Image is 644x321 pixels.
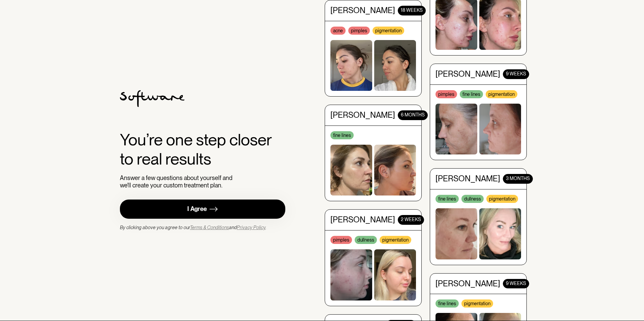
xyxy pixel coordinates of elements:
div: 3 MONTHS [503,173,533,183]
div: By clicking above you agree to our and . [120,224,266,231]
div: dullness [355,235,377,243]
div: fine lines [436,194,459,202]
div: pigmentation [486,194,518,202]
div: [PERSON_NAME] [436,173,500,183]
div: pigmentation [373,26,404,34]
div: [PERSON_NAME] [436,278,500,287]
a: Terms & Conditions [190,225,229,230]
div: fine lines [460,89,483,97]
div: 9 WEEKS [503,278,529,287]
div: [PERSON_NAME] [436,68,500,78]
div: [PERSON_NAME] [330,5,395,14]
div: pimples [348,26,370,34]
div: 6 months [398,109,428,119]
div: 2 WEEKS [398,214,424,224]
div: pigmentation [486,89,517,97]
div: pigmentation [461,298,493,307]
div: dullness [461,194,484,202]
div: I Agree [187,205,207,213]
div: fine lines [436,298,459,307]
div: pigmentation [380,235,411,243]
div: 18 WEEKS [398,5,426,14]
div: acne [330,26,346,34]
a: I Agree [120,200,285,219]
div: [PERSON_NAME] [330,214,395,224]
div: fine lines [330,130,354,138]
div: pimples [330,235,352,243]
div: pimples [436,89,457,97]
div: You’re one step closer to real results [120,130,285,169]
div: 9 WEEKS [503,68,529,78]
div: [PERSON_NAME] [330,109,395,119]
a: Privacy Policy [237,225,265,230]
div: Answer a few questions about yourself and we'll create your custom treatment plan. [120,174,235,189]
